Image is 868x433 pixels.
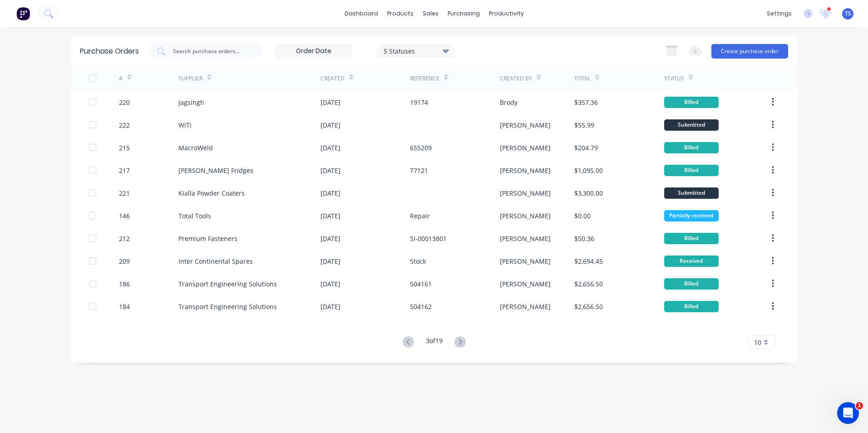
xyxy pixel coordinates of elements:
[574,74,591,83] div: Total
[574,143,598,153] div: $204.79
[410,234,447,243] div: SI-00013801
[664,119,719,131] div: Submitted
[321,98,340,107] div: [DATE]
[321,188,340,198] div: [DATE]
[574,211,591,221] div: $0.00
[321,279,340,289] div: [DATE]
[845,10,851,18] span: TS
[664,278,719,290] div: Billed
[178,143,213,153] div: MacroWeld
[119,234,130,243] div: 212
[383,7,418,20] div: products
[321,120,340,130] div: [DATE]
[321,302,340,311] div: [DATE]
[321,256,340,266] div: [DATE]
[178,279,277,289] div: Transport Engineering Solutions
[574,166,603,175] div: $1,095.00
[664,97,719,108] div: Billed
[410,166,428,175] div: 77121
[574,279,603,289] div: $2,656.50
[574,120,594,130] div: $55.99
[500,120,551,130] div: [PERSON_NAME]
[500,234,551,243] div: [PERSON_NAME]
[410,211,430,221] div: Repair
[178,234,237,243] div: Premium Fasteners
[178,120,192,130] div: WiTi
[178,98,204,107] div: Jagsingh
[443,7,484,20] div: purchasing
[664,74,684,83] div: Status
[119,302,130,311] div: 184
[80,46,139,57] div: Purchase Orders
[754,338,761,347] span: 10
[664,301,719,312] div: Billed
[500,256,551,266] div: [PERSON_NAME]
[119,98,130,107] div: 220
[711,44,788,59] button: Create purchase order
[178,211,211,221] div: Total Tools
[500,74,532,83] div: Created By
[426,336,443,349] div: 3 of 19
[119,74,123,83] div: #
[119,166,130,175] div: 217
[321,211,340,221] div: [DATE]
[574,98,598,107] div: $357.36
[837,402,859,424] iframe: Intercom live chat
[762,7,796,20] div: settings
[500,302,551,311] div: [PERSON_NAME]
[340,7,383,20] a: dashboard
[574,302,603,311] div: $2,656.50
[410,279,432,289] div: 504161
[664,233,719,244] div: Billed
[856,402,863,409] span: 1
[178,166,253,175] div: [PERSON_NAME] Fridges
[664,187,719,199] div: Submitted
[664,210,719,221] div: Partially received
[178,188,245,198] div: Kialla Powder Coaters
[664,256,719,267] div: Received
[276,44,352,58] input: Order Date
[172,47,247,56] input: Search purchase orders...
[178,74,202,83] div: Supplier
[321,234,340,243] div: [DATE]
[119,279,130,289] div: 186
[119,188,130,198] div: 221
[384,46,449,55] div: 5 Statuses
[574,188,603,198] div: $3,300.00
[119,211,130,221] div: 146
[500,166,551,175] div: [PERSON_NAME]
[16,7,30,20] img: Factory
[119,143,130,153] div: 215
[321,166,340,175] div: [DATE]
[178,256,253,266] div: Inter Continental Spares
[119,120,130,130] div: 222
[574,256,603,266] div: $2,694.45
[410,98,428,107] div: 19174
[484,7,528,20] div: productivity
[321,74,345,83] div: Created
[178,302,277,311] div: Transport Engineering Solutions
[418,7,443,20] div: sales
[500,211,551,221] div: [PERSON_NAME]
[664,165,719,176] div: Billed
[500,188,551,198] div: [PERSON_NAME]
[410,143,432,153] div: 655209
[321,143,340,153] div: [DATE]
[410,256,426,266] div: Stock
[664,142,719,153] div: Billed
[574,234,594,243] div: $50.36
[500,279,551,289] div: [PERSON_NAME]
[410,302,432,311] div: 504162
[119,256,130,266] div: 209
[410,74,439,83] div: Reference
[500,143,551,153] div: [PERSON_NAME]
[500,98,518,107] div: Brody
